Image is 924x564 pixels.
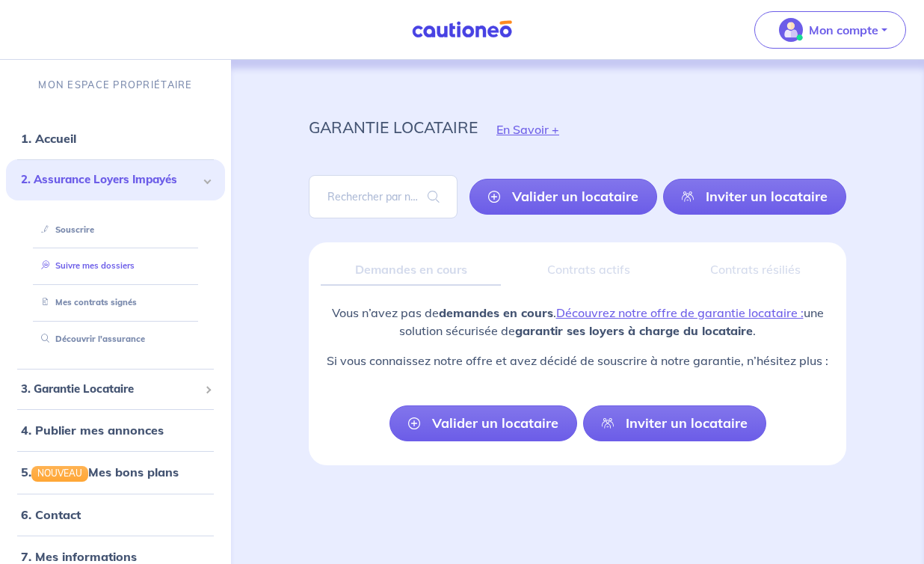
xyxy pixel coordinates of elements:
[321,304,834,340] p: Vous n’avez pas de . une solution sécurisée de .
[35,260,135,271] a: Suivre mes dossiers
[24,218,207,242] div: Souscrire
[583,405,766,441] a: Inviter un locataire
[24,327,207,352] div: Découvrir l'assurance
[24,290,207,315] div: Mes contrats signés
[6,159,225,200] div: 2. Assurance Loyers Impayés
[6,123,225,153] div: 1. Accueil
[21,131,76,146] a: 1. Accueil
[6,500,225,530] div: 6. Contact
[38,78,192,92] p: MON ESPACE PROPRIÉTAIRE
[35,297,137,307] a: Mes contrats signés
[469,179,657,215] a: Valider un locataire
[6,375,225,404] div: 3. Garantie Locataire
[21,423,164,438] a: 4. Publier mes annonces
[663,179,846,215] a: Inviter un locataire
[309,175,458,218] input: Rechercher par nom / prénom / mail du locataire
[6,457,225,487] div: 5.NOUVEAUMes bons plans
[6,415,225,445] div: 4. Publier mes annonces
[21,549,137,564] a: 7. Mes informations
[406,20,518,39] img: Cautioneo
[779,18,803,42] img: illu_account_valid_menu.svg
[35,224,94,235] a: Souscrire
[809,21,878,39] p: Mon compte
[309,114,478,141] p: garantie locataire
[21,507,81,522] a: 6. Contact
[410,176,458,218] span: search
[556,305,804,320] a: Découvrez notre offre de garantie locataire :
[21,171,199,188] span: 2. Assurance Loyers Impayés
[21,465,179,479] a: 5.NOUVEAUMes bons plans
[35,334,145,344] a: Découvrir l'assurance
[754,11,906,49] button: illu_account_valid_menu.svgMon compte
[21,381,199,398] span: 3. Garantie Locataire
[321,352,834,370] p: Si vous connaissez notre offre et avez décidé de souscrire à notre garantie, n’hésitez plus :
[478,108,578,151] button: En Savoir +
[515,323,753,338] strong: garantir ses loyers à charge du locataire
[389,405,577,441] a: Valider un locataire
[439,305,553,320] strong: demandes en cours
[24,254,207,278] div: Suivre mes dossiers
